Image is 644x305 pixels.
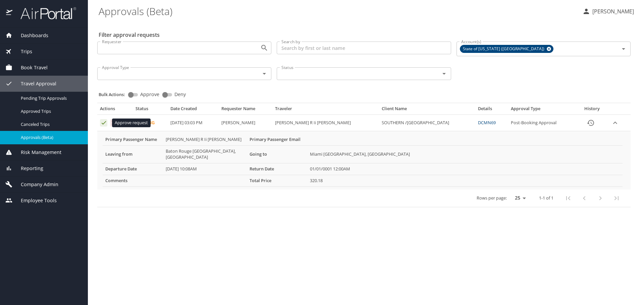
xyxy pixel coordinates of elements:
span: Employee Tools [12,197,57,204]
input: Search by first or last name [277,42,451,54]
td: [DATE] 10:08AM [163,163,247,175]
td: Post-Booking Approval [508,115,577,131]
th: Leaving from [103,145,163,163]
th: Going to [247,145,307,163]
h2: Filter approval requests [99,29,160,40]
span: Approvals (Beta) [21,134,80,141]
td: [PERSON_NAME] R Ii [PERSON_NAME] [272,115,379,131]
th: Return Date [247,163,307,175]
img: airportal-logo.png [13,7,76,20]
div: State of [US_STATE] ([GEOGRAPHIC_DATA]) [460,45,553,53]
th: Primary Passenger Email [247,134,307,145]
button: Open [260,43,269,53]
span: Pending Trip Approvals [21,95,80,101]
th: Status [133,106,167,115]
td: Miami [GEOGRAPHIC_DATA], [GEOGRAPHIC_DATA] [307,145,623,163]
th: Total Price [247,175,307,186]
table: Approval table [97,106,631,207]
span: Approve [140,92,159,97]
p: 1-1 of 1 [539,196,553,200]
span: Deny [174,92,186,97]
td: Baton Rouge [GEOGRAPHIC_DATA], [GEOGRAPHIC_DATA] [163,145,247,163]
th: Details [475,106,508,115]
th: Traveler [272,106,379,115]
span: Canceled Trips [21,121,80,128]
th: Approval Type [508,106,577,115]
img: icon-airportal.png [6,7,13,20]
td: [PERSON_NAME] [219,115,272,131]
th: History [577,106,607,115]
th: Comments [103,175,163,186]
td: [PERSON_NAME] R Ii [PERSON_NAME] [163,134,247,145]
h1: Approvals (Beta) [99,1,577,21]
button: Open [439,69,449,78]
button: History [583,115,599,131]
th: Client Name [379,106,475,115]
p: Bulk Actions: [99,91,130,97]
span: Company Admin [12,181,58,188]
p: [PERSON_NAME] [590,7,634,15]
select: rows per page [509,193,528,203]
td: 01/01/0001 12:00AM [307,163,623,175]
th: Actions [97,106,133,115]
td: SOUTHERN /[GEOGRAPHIC_DATA] [379,115,475,131]
span: Approved Trips [21,108,80,115]
th: Departure Date [103,163,163,175]
span: State of [US_STATE] ([GEOGRAPHIC_DATA]) [460,46,548,53]
span: Dashboards [12,32,48,39]
th: Date Created [168,106,219,115]
span: Reporting [12,165,43,172]
button: Open [260,69,269,78]
a: DCMN69 [478,120,496,126]
p: Rows per page: [477,196,507,200]
th: Requester Name [219,106,272,115]
td: Pending [133,115,167,131]
span: Trips [12,48,32,55]
span: Risk Management [12,149,61,156]
button: [PERSON_NAME] [580,5,637,17]
span: Book Travel [12,64,48,71]
button: Open [619,44,628,54]
span: Travel Approval [12,80,56,87]
button: expand row [610,118,620,128]
th: Primary Passenger Name [103,134,163,145]
td: 320.18 [307,175,623,186]
table: More info for approvals [103,134,623,187]
td: [DATE] 03:03 PM [168,115,219,131]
